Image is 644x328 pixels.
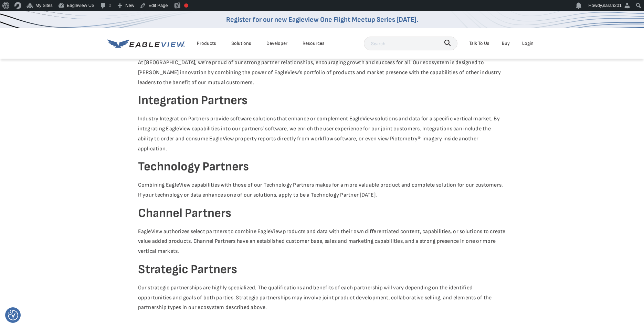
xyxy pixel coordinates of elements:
[8,310,18,320] button: Consent Preferences
[138,58,506,88] p: At [GEOGRAPHIC_DATA], we’re proud of our strong partner relationships, encouraging growth and suc...
[522,39,534,48] div: Login
[138,227,506,257] p: EagleView authorizes select partners to combine EagleView products and data with their own differ...
[226,16,418,24] a: Register for our new Eagleview One Flight Meetup Series [DATE].
[266,39,287,48] a: Developer
[603,3,622,8] span: sarah201
[138,283,506,313] p: Our strategic partnerships are highly specialized. The qualifications and benefits of each partne...
[138,206,506,222] h4: Channel Partners
[138,114,506,154] p: Industry Integration Partners provide software solutions that enhance or complement EagleView sol...
[8,310,18,320] img: Revisit consent button
[197,39,216,48] div: Products
[364,37,457,50] input: Search
[138,180,506,200] p: Combining EagleView capabilities with those of our Technology Partners makes for a more valuable ...
[303,39,325,48] div: Resources
[184,3,188,8] div: Focus keyphrase not set
[138,159,506,175] h4: Technology Partners
[502,39,510,48] a: Buy
[231,39,251,48] div: Solutions
[138,93,506,109] h4: Integration Partners
[469,39,489,48] div: Talk To Us
[138,262,506,278] h4: Strategic Partners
